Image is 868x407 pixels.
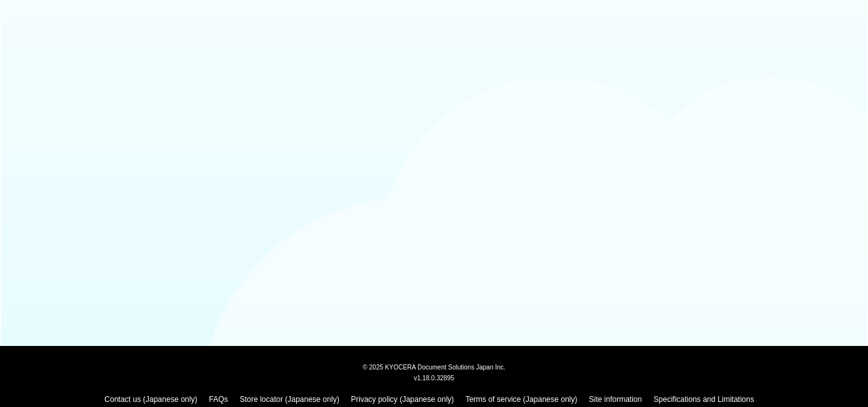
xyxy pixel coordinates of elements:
a: Specifications and Limitations [654,395,754,404]
span: © 2025 KYOCERA Document Solutions Japan Inc. [363,362,506,371]
a: Store locator (Japanese only) [240,395,339,404]
a: Contact us (Japanese only) [104,395,197,404]
a: Privacy policy (Japanese only) [351,395,454,404]
a: Terms of service (Japanese only) [465,395,577,404]
a: FAQs [209,395,228,404]
a: Site information [589,395,642,404]
span: v1.18.0.32895 [414,374,454,382]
